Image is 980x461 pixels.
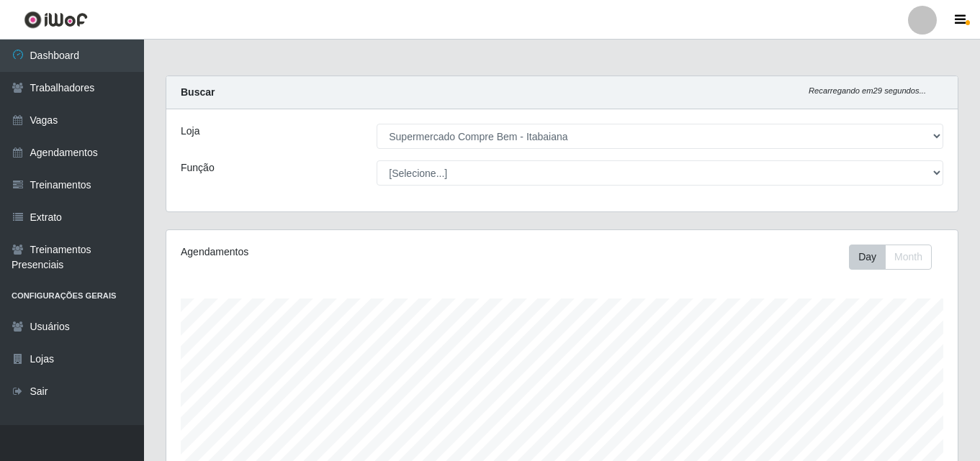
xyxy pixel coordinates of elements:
[849,245,943,270] div: Toolbar with button groups
[24,11,88,29] img: CoreUI Logo
[809,86,926,95] i: Recarregando em 29 segundos...
[181,245,486,260] div: Agendamentos
[181,124,199,139] label: Loja
[181,86,215,98] strong: Buscar
[849,245,886,270] button: Day
[181,160,215,175] label: Função
[849,245,932,270] div: First group
[885,245,932,270] button: Month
